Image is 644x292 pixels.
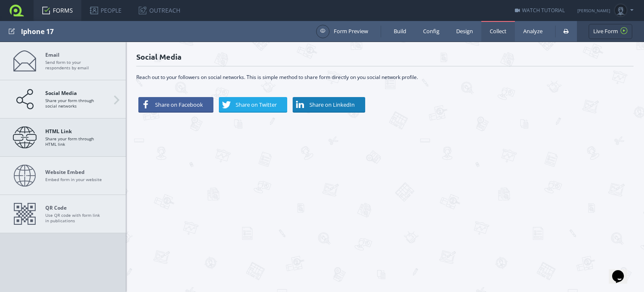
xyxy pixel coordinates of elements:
a: Form Preview [316,25,368,38]
a: Design [448,21,481,42]
a: Live Form [589,24,632,39]
span: Embed form in your website [45,169,102,182]
button: Share on LinkedIn [293,97,365,112]
div: Iphone 17 [21,21,312,42]
a: Analyze [515,21,551,42]
div: Reach out to your followers on social networks. This is simple method to share form directly on y... [136,74,634,80]
button: Share on Twitter [219,97,287,112]
strong: QR Code [45,205,104,211]
strong: Email [45,52,104,58]
h2: Social Media [136,53,634,66]
strong: Website Embed [45,169,102,175]
button: Share on Facebook [138,97,213,112]
span: Use QR code with form link in publications [45,205,104,223]
span: Edit [8,26,15,37]
span: Send form to your respondents by email [45,52,104,70]
span: Share your form through social networks [45,90,104,108]
a: Build [385,21,415,42]
a: Collect [481,21,515,42]
span: Share your form through HTML link [45,128,104,147]
strong: Social Media [45,90,104,96]
strong: HTML Link [45,128,104,134]
iframe: chat widget [609,258,636,284]
a: WATCH TUTORIAL [515,7,565,14]
a: Config [415,21,448,42]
